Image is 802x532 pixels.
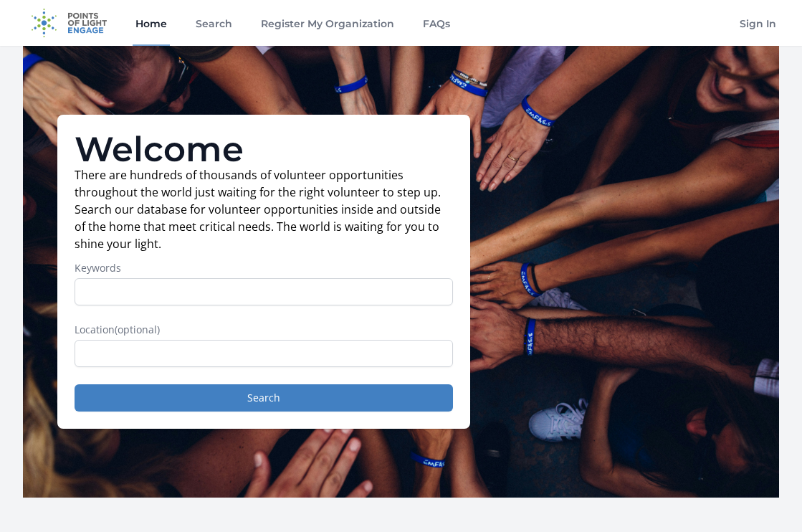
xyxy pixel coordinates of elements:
[75,261,453,275] label: Keywords
[75,132,453,166] h1: Welcome
[75,166,453,252] p: There are hundreds of thousands of volunteer opportunities throughout the world just waiting for ...
[75,323,453,337] label: Location
[75,384,453,412] button: Search
[115,323,160,336] span: (optional)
